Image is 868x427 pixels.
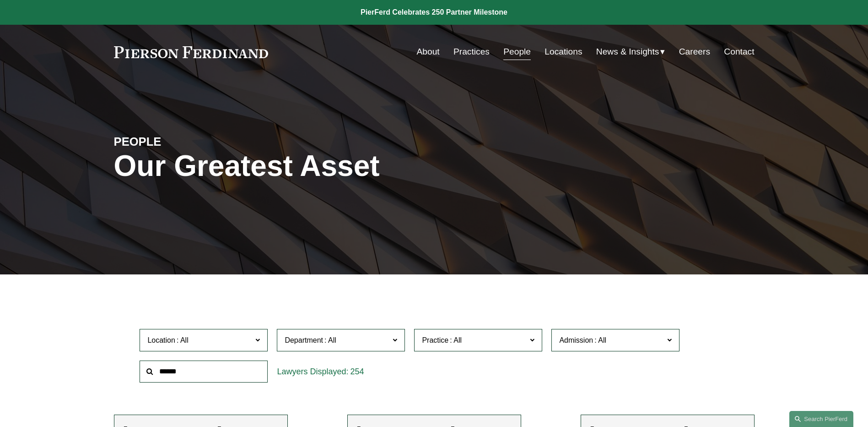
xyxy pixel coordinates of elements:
[596,44,659,60] span: News & Insights
[545,43,582,60] a: Locations
[114,134,274,149] h4: PEOPLE
[350,367,364,376] span: 254
[596,43,665,60] a: folder dropdown
[422,336,448,344] span: Practice
[147,336,175,344] span: Location
[417,43,440,60] a: About
[789,411,853,427] a: Search this site
[114,149,541,183] h1: Our Greatest Asset
[503,43,531,60] a: People
[453,43,490,60] a: Practices
[559,336,593,344] span: Admission
[724,43,754,60] a: Contact
[285,336,323,344] span: Department
[679,43,710,60] a: Careers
